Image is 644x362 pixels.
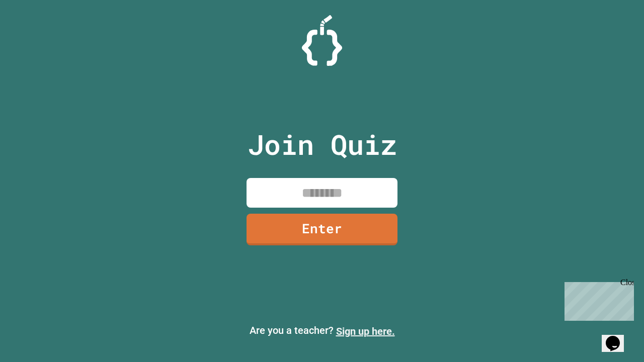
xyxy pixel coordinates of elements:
a: Sign up here. [336,325,395,337]
img: Logo.svg [302,15,342,66]
p: Are you a teacher? [8,323,636,339]
p: Join Quiz [248,124,397,165]
div: Chat with us now!Close [4,4,69,64]
iframe: chat widget [560,278,634,321]
iframe: chat widget [602,322,634,352]
a: Enter [247,214,397,245]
